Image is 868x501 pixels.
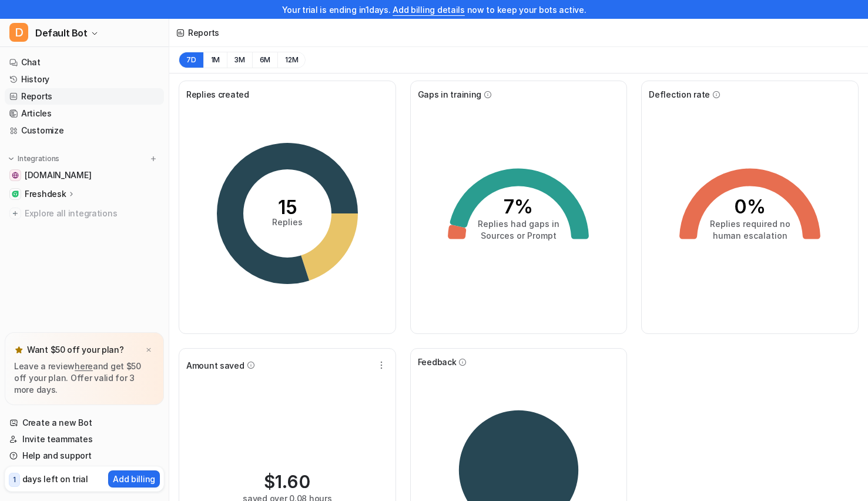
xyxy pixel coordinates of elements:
[481,231,557,241] tspan: Sources or Prompt
[5,205,164,222] a: Explore all integrations
[5,447,164,464] a: Help and support
[113,473,155,485] p: Add billing
[14,345,24,355] img: star
[5,88,164,105] a: Reports
[5,415,164,431] a: Create a new Bot
[275,471,310,492] span: 1.60
[18,154,59,163] p: Integrations
[35,25,88,41] span: Default Bot
[5,167,164,183] a: support.dartfish.tv[DOMAIN_NAME]
[9,23,28,42] span: D
[713,231,787,241] tspan: human escalation
[22,473,88,485] p: days left on trial
[149,155,157,163] img: menu_add.svg
[25,204,159,223] span: Explore all integrations
[27,344,124,356] p: Want $50 off your plan?
[25,169,91,181] span: [DOMAIN_NAME]
[203,52,227,68] button: 1M
[272,217,303,227] tspan: Replies
[186,359,244,372] span: Amount saved
[418,88,482,101] span: Gaps in training
[277,196,297,219] tspan: 15
[5,105,164,122] a: Articles
[5,54,164,71] a: Chat
[710,219,790,229] tspan: Replies required no
[12,172,19,179] img: support.dartfish.tv
[478,219,559,229] tspan: Replies had gaps in
[393,5,465,15] a: Add billing details
[277,52,306,68] button: 12M
[5,71,164,88] a: History
[25,188,66,200] p: Freshdesk
[9,208,21,219] img: explore all integrations
[649,88,710,101] span: Deflection rate
[5,431,164,447] a: Invite teammates
[504,195,533,218] tspan: 7%
[418,356,457,368] span: Feedback
[264,471,310,492] div: $
[75,361,93,371] a: here
[734,195,766,218] tspan: 0%
[145,346,152,354] img: x
[252,52,278,68] button: 6M
[5,153,63,165] button: Integrations
[179,52,203,68] button: 7D
[188,26,219,39] div: Reports
[186,88,249,101] span: Replies created
[14,360,155,396] p: Leave a review and get $50 off your plan. Offer valid for 3 more days.
[7,155,15,163] img: expand menu
[5,122,164,139] a: Customize
[13,475,16,485] p: 1
[12,191,19,198] img: Freshdesk
[108,470,160,487] button: Add billing
[227,52,252,68] button: 3M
